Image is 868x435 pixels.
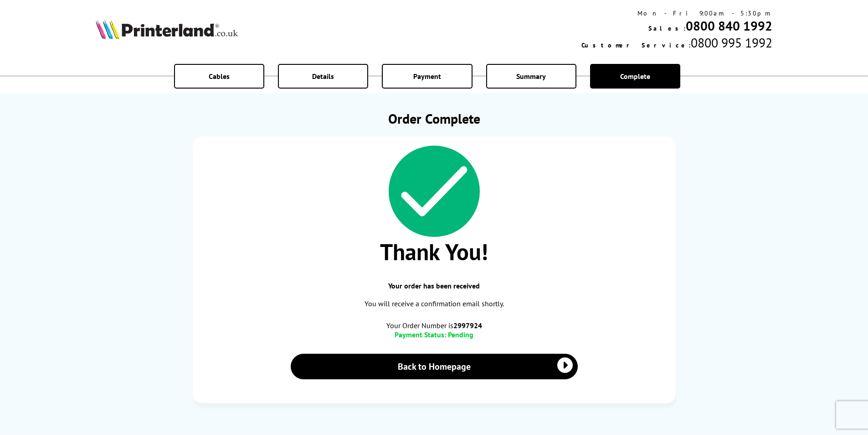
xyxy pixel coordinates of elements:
[202,237,667,267] span: Thank You!
[96,19,238,39] img: Printerland Logo
[202,281,667,290] span: Your order has been received
[453,321,482,330] b: 2997924
[202,321,667,330] span: Your Order Number is
[413,72,441,81] span: Payment
[395,330,446,339] span: Payment Status:
[312,72,334,81] span: Details
[448,330,473,339] span: Pending
[581,9,772,17] div: Mon - Fri 9:00am - 5:30pm
[691,34,772,51] span: 0800 995 1992
[291,354,578,379] a: Back to Homepage
[648,24,686,32] span: Sales:
[516,72,546,81] span: Summary
[620,72,650,81] span: Complete
[581,41,691,49] span: Customer Service:
[209,72,230,81] span: Cables
[202,298,667,310] p: You will receive a confirmation email shortly.
[193,110,676,127] h1: Order Complete
[686,17,772,34] a: 0800 840 1992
